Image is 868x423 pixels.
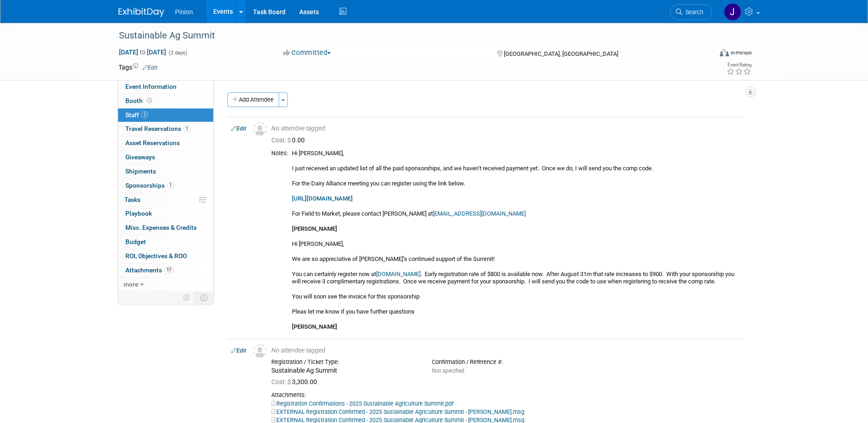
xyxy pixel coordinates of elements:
div: Event Format [658,48,752,61]
span: Event Information [125,83,177,90]
span: Travel Reservations [125,125,190,132]
span: to [138,49,147,56]
span: (2 days) [168,50,187,56]
b: [PERSON_NAME] [292,225,337,232]
a: Event Information [118,80,213,94]
a: Shipments [118,165,213,179]
span: Giveaways [125,153,155,161]
span: Pinion [175,8,193,16]
div: Sustainable Ag Summit [116,27,698,44]
a: Staff5 [118,108,213,122]
a: Misc. Expenses & Credits [118,221,213,235]
img: ExhibitDay [119,8,164,17]
td: Toggle Event Tabs [194,292,213,304]
a: Attachments17 [118,264,213,277]
div: Notes: [271,150,288,157]
a: Budget [118,235,213,249]
a: Search [670,4,712,20]
a: Edit [231,347,246,354]
span: Staff [125,111,148,119]
a: Tasks [118,193,213,207]
span: Attachments [125,266,173,274]
a: [DOMAIN_NAME] [376,271,421,277]
a: Booth [118,94,213,108]
div: Confirmation / Reference #: [432,358,579,366]
img: Unassigned-User-Icon.png [253,344,267,358]
span: 1 [167,182,174,189]
a: ROI, Objectives & ROO [118,249,213,263]
span: 1 [183,125,190,132]
a: Travel Reservations1 [118,122,213,136]
div: In-Person [730,49,752,56]
span: 5 [141,111,148,118]
span: Budget [125,238,146,245]
img: Format-Inperson.png [720,49,729,56]
span: Shipments [125,168,156,175]
span: Misc. Expenses & Credits [125,224,197,231]
a: [EMAIL_ADDRESS][DOMAIN_NAME] [433,210,526,217]
span: [GEOGRAPHIC_DATA], [GEOGRAPHIC_DATA] [504,50,618,57]
span: 17 [164,266,173,273]
span: Tasks [124,196,140,203]
span: ROI, Objectives & ROO [125,252,187,260]
span: Playbook [125,210,152,217]
td: Personalize Event Tab Strip [179,292,195,304]
img: Jennifer Plumisto [724,3,741,21]
a: Giveaways [118,151,213,164]
span: more [124,281,138,288]
a: Asset Reservations [118,136,213,150]
div: Attachments: [271,391,739,399]
span: Cost: $ [271,136,292,144]
div: Registration / Ticket Type: [271,358,418,366]
span: Sponsorships [125,182,174,189]
a: more [118,278,213,292]
div: Sustainable Ag Summit [271,367,418,375]
span: Not specified [432,368,464,374]
button: Add Attendee [227,92,279,107]
span: Cost: $ [271,378,292,385]
img: Unassigned-User-Icon.png [253,122,267,136]
a: Playbook [118,207,213,221]
span: [DATE] [DATE] [119,48,167,56]
b: [PERSON_NAME] [292,323,337,330]
div: No attendee tagged [271,347,739,355]
a: Registration Confirmations - 2025 Sustainable Agriculture Summit.pdf [271,400,453,407]
a: [URL][DOMAIN_NAME] [292,195,353,202]
span: 3,300.00 [271,378,321,385]
button: Committed [280,48,334,58]
a: Edit [231,125,246,132]
a: Edit [142,65,157,71]
span: Booth [125,97,154,104]
div: No attendee tagged [271,125,739,133]
div: Event Rating [727,63,751,67]
a: Sponsorships1 [118,179,213,193]
span: Asset Reservations [125,139,180,146]
div: Hi [PERSON_NAME], I just received an updated list of all the paid sponsorships, and we haven’t re... [292,150,739,331]
td: Tags [119,63,157,72]
span: Search [682,9,703,16]
span: Booth not reserved yet [145,97,154,104]
span: 0.00 [271,136,308,144]
a: EXTERNAL Registration Confirmed - 2025 Sustainable Agriculture Summit - [PERSON_NAME].msg [271,408,524,415]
